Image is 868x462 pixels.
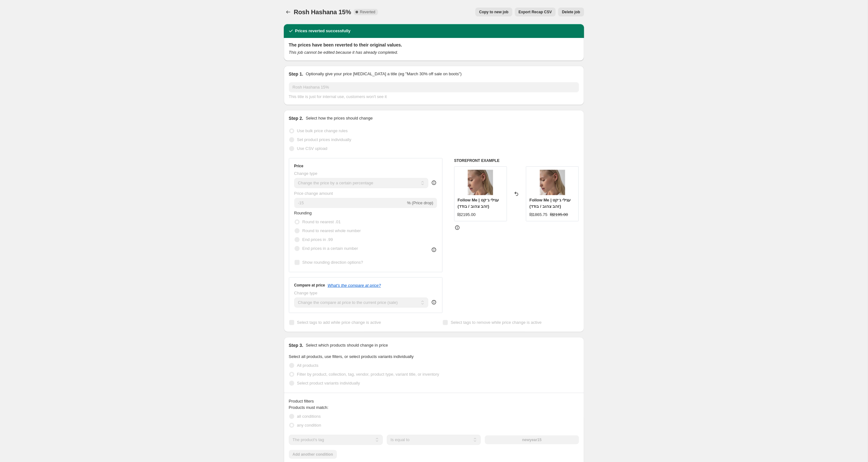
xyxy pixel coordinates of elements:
[458,212,476,218] div: ₪2195.00
[540,170,565,195] img: M-200-Earrings-Follow-Me-Pave-SET_80x.jpg
[529,198,571,209] span: Follow Me | עגילי ג׳קט (זהב צהוב / בודד)
[297,423,321,428] span: any condition
[294,291,318,295] span: Change type
[289,354,414,359] span: Select all products, use filters, or select products variants individually
[289,405,329,410] span: Products must match:
[297,381,360,385] span: Select product variants individually
[284,8,293,16] button: Price change jobs
[297,320,381,325] span: Select tags to add while price change is active
[294,283,325,288] h3: Compare at price
[529,212,547,218] div: ₪1865.75
[294,163,303,169] h3: Price
[289,94,387,99] span: This title is just for internal use, customers won't see it
[515,8,556,16] button: Export Recap CSV
[294,9,351,15] span: Rosh Hashana 15%
[303,260,363,265] span: Show rounding direction options?
[294,191,333,196] span: Price change amount
[303,219,341,224] span: Round to nearest .01
[458,198,499,209] span: Follow Me | עגילי ג׳קט (זהב צהוב / בודד)
[289,398,579,404] div: Product filters
[407,200,433,205] span: % (Price drop)
[303,228,361,233] span: Round to nearest whole number
[295,28,351,34] h2: Prices reverted successfully
[294,198,406,208] input: -15
[289,82,579,92] input: 30% off holiday sale
[306,342,388,348] p: Select which products should change in price
[294,171,318,176] span: Change type
[289,42,579,48] h2: The prices have been reverted to their original values.
[289,115,303,121] h2: Step 2.
[303,237,333,242] span: End prices in .99
[479,9,509,15] span: Copy to new job
[289,71,303,77] h2: Step 1.
[475,8,512,16] button: Copy to new job
[468,170,493,195] img: M-200-Earrings-Follow-Me-Pave-SET_80x.jpg
[451,320,542,325] span: Select tags to remove while price change is active
[297,128,348,133] span: Use bulk price change rules
[289,342,303,348] h2: Step 3.
[297,363,319,368] span: All products
[431,180,437,186] div: help
[297,146,327,151] span: Use CSV upload
[297,137,351,142] span: Set product prices individually
[289,50,398,55] i: This job cannot be edited because it has already completed.
[454,158,579,163] h6: STOREFRONT EXAMPLE
[562,9,580,15] span: Delete job
[360,9,376,15] span: Reverted
[303,246,358,251] span: End prices in a certain number
[431,299,437,305] div: help
[297,372,439,377] span: Filter by product, collection, tag, vendor, product type, variant title, or inventory
[297,414,321,419] span: all conditions
[328,283,381,288] button: What's the compare at price?
[519,9,552,15] span: Export Recap CSV
[306,115,373,121] p: Select how the prices should change
[558,8,584,16] button: Delete job
[306,71,462,77] p: Optionally give your price [MEDICAL_DATA] a title (eg "March 30% off sale on boots")
[294,211,312,215] span: Rounding
[550,212,568,218] strike: ₪2195.00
